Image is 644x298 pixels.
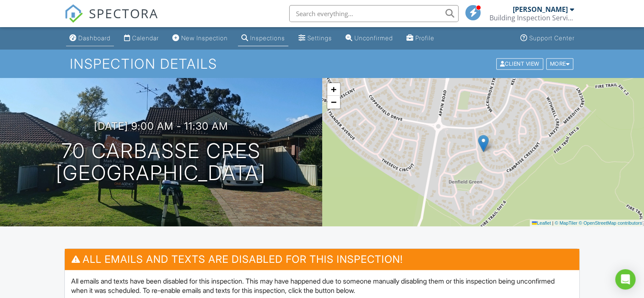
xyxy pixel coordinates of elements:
a: Inspections [238,31,288,46]
a: SPECTORA [64,11,158,29]
h1: 70 Carbasse Cres [GEOGRAPHIC_DATA] [56,140,266,185]
span: | [552,220,553,226]
a: Zoom out [327,96,340,109]
div: Support Center [529,34,575,42]
a: Dashboard [66,31,114,46]
a: New Inspection [169,31,231,46]
span: − [331,97,336,107]
div: More [546,58,574,70]
a: Calendar [121,31,162,46]
div: Settings [307,34,332,42]
p: All emails and texts have been disabled for this inspection. This may have happened due to someon... [71,276,573,295]
a: Unconfirmed [342,31,396,46]
h3: All emails and texts are disabled for this inspection! [65,249,579,270]
div: Open Intercom Messenger [615,269,636,290]
a: Leaflet [532,220,551,226]
a: Profile [403,31,438,46]
a: Client View [495,60,545,67]
a: © MapTiler [555,220,578,226]
a: Settings [295,31,335,46]
div: Profile [415,34,434,42]
a: Zoom in [327,83,340,96]
img: Marker [478,135,489,152]
div: Dashboard [78,34,111,42]
div: [PERSON_NAME] [513,5,568,14]
span: + [331,84,336,95]
img: The Best Home Inspection Software - Spectora [64,4,83,23]
h1: Inspection Details [70,56,574,71]
input: Search everything... [289,5,459,22]
div: Building Inspection Services [489,14,574,22]
div: New Inspection [181,34,228,42]
span: SPECTORA [89,4,158,22]
a: Support Center [517,31,578,46]
div: Unconfirmed [354,34,393,42]
div: Calendar [132,34,159,42]
h3: [DATE] 9:00 am - 11:30 am [94,120,228,132]
div: Client View [496,58,543,70]
a: © OpenStreetMap contributors [579,220,642,226]
div: Inspections [250,34,285,42]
